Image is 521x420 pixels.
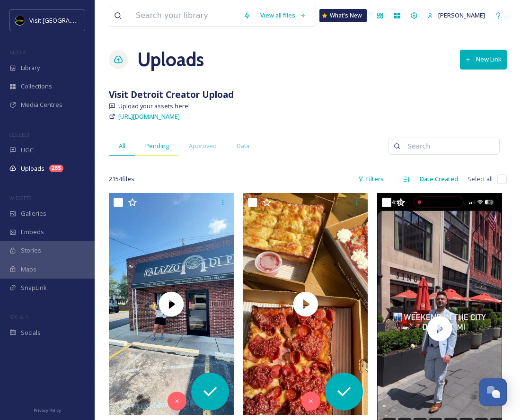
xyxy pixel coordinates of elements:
span: Data [237,141,249,150]
a: Uploads [137,45,204,74]
img: VISIT%20DETROIT%20LOGO%20-%20BLACK%20BACKGROUND.png [15,16,25,25]
span: Embeds [21,227,44,236]
span: [PERSON_NAME] [438,11,485,19]
span: Pending [145,141,169,150]
span: Visit [GEOGRAPHIC_DATA] [29,16,103,25]
span: Stories [21,246,41,255]
span: Socials [21,328,41,337]
button: New Link [460,50,507,69]
span: Privacy Policy [34,407,61,413]
span: Galleries [21,209,46,218]
a: Privacy Policy [34,404,61,415]
a: What's New [319,9,367,22]
span: UGC [21,146,34,155]
span: COLLECT [9,131,30,138]
span: Uploads [21,164,44,173]
div: Date Created [415,170,463,188]
span: SOCIALS [9,314,28,321]
span: MEDIA [9,49,26,56]
span: WIDGETS [9,194,31,201]
span: Media Centres [21,100,62,109]
input: Search [403,137,495,156]
a: View all files [256,6,311,25]
span: SnapLink [21,283,47,292]
div: 285 [49,165,63,172]
span: Upload your assets here! [118,102,190,111]
a: [PERSON_NAME] [423,6,490,25]
span: Select all [468,175,493,184]
span: [URL][DOMAIN_NAME] [118,112,180,121]
button: Open Chat [479,378,507,406]
img: thumbnail [109,193,234,415]
span: Collections [21,82,52,91]
img: thumbnail [243,193,368,415]
input: Search your library [131,5,238,26]
span: Approved [189,141,217,150]
div: Filters [353,170,389,188]
span: Maps [21,265,36,274]
strong: Visit Detroit Creator Upload [109,88,234,101]
span: 2154 file s [109,175,134,184]
span: Library [21,63,40,72]
span: All [119,141,125,150]
a: [URL][DOMAIN_NAME] [118,111,180,122]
